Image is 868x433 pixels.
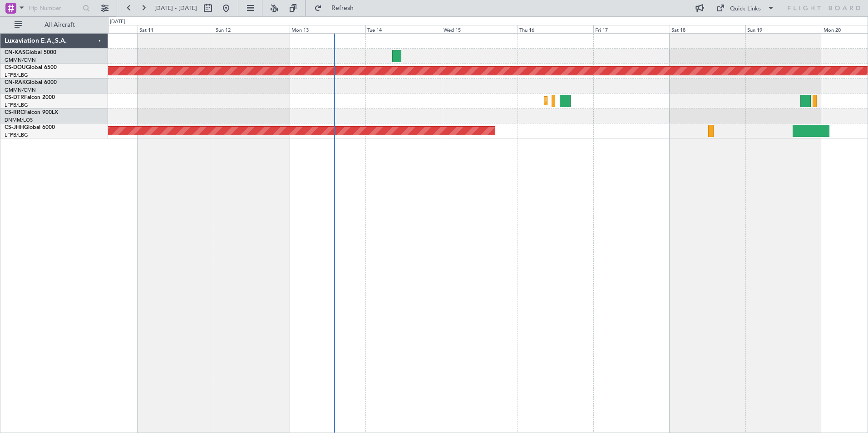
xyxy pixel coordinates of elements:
span: CN-KAS [5,50,25,55]
a: CN-RAKGlobal 6000 [5,80,57,85]
a: CS-DTRFalcon 2000 [5,95,55,100]
div: Quick Links [730,5,761,14]
a: LFPB/LBG [5,102,28,108]
span: [DATE] - [DATE] [154,4,197,12]
div: Mon 13 [290,25,365,33]
input: Trip Number [28,1,80,15]
span: CS-RRC [5,110,24,115]
a: LFPB/LBG [5,72,28,79]
button: Refresh [310,1,365,15]
a: GMMN/CMN [5,57,36,64]
a: DNMM/LOS [5,117,33,123]
div: Wed 15 [442,25,518,33]
button: Quick Links [712,1,779,15]
span: CS-JHH [5,125,24,130]
button: All Aircraft [10,18,99,32]
span: CN-RAK [5,80,26,85]
a: GMMN/CMN [5,87,36,93]
div: Sat 11 [138,25,213,33]
a: CS-JHHGlobal 6000 [5,125,55,130]
a: CN-KASGlobal 5000 [5,50,56,55]
div: Fri 17 [593,25,669,33]
div: Sat 18 [670,25,745,33]
div: Sun 19 [745,25,821,33]
div: Thu 16 [518,25,593,33]
div: Planned Maint Sofia [547,94,593,108]
a: LFPB/LBG [5,132,28,138]
span: CS-DTR [5,95,24,100]
span: CS-DOU [5,65,26,70]
div: [DATE] [110,18,125,26]
span: Refresh [324,5,362,11]
div: Tue 14 [365,25,441,33]
div: Sun 12 [214,25,290,33]
a: CS-DOUGlobal 6500 [5,65,57,70]
a: CS-RRCFalcon 900LX [5,110,58,115]
span: All Aircraft [24,22,96,28]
